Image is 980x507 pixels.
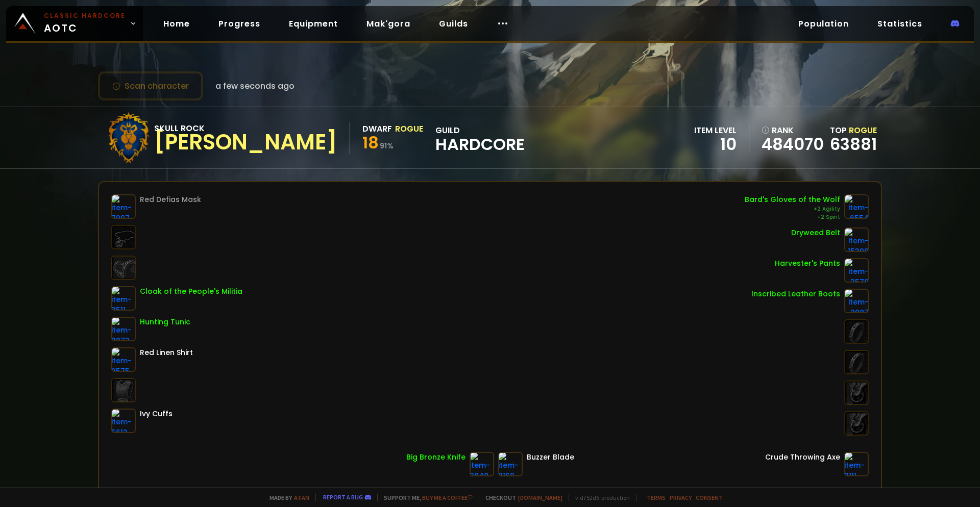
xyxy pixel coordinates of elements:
[210,13,268,34] a: Progress
[830,124,877,137] div: Top
[762,124,824,137] div: rank
[498,452,523,476] img: item-2169
[775,258,840,269] div: Harvester's Pants
[140,317,190,327] div: Hunting Tunic
[140,347,193,358] div: Red Linen Shirt
[281,13,346,34] a: Equipment
[140,194,201,205] div: Red Defias Mask
[263,494,309,501] span: Made by
[435,137,525,152] span: Hardcore
[435,124,525,152] div: guild
[470,452,494,476] img: item-3848
[765,452,840,463] div: Crude Throwing Axe
[527,452,574,463] div: Buzzer Blade
[323,493,363,501] a: Report a bug
[154,135,337,150] div: [PERSON_NAME]
[358,13,419,34] a: Mak'gora
[111,317,136,341] img: item-2973
[791,227,840,238] div: Dryweed Belt
[569,494,630,501] span: v. d752d5 - production
[745,194,840,205] div: Bard's Gloves of the Wolf
[844,452,869,476] img: item-3111
[844,194,869,219] img: item-6554
[670,494,692,501] a: Privacy
[98,71,203,100] button: Scan character
[362,131,379,154] span: 18
[844,227,869,252] img: item-15399
[380,141,394,151] small: 91 %
[111,409,136,433] img: item-5612
[422,494,473,501] a: Buy me a coffee
[751,289,840,299] div: Inscribed Leather Boots
[696,494,723,501] a: Consent
[647,494,666,501] a: Terms
[215,80,295,92] span: a few seconds ago
[745,205,840,213] div: +2 Agility
[849,124,877,136] span: Rogue
[111,286,136,311] img: item-3511
[362,122,392,135] div: Dwarf
[140,286,242,297] div: Cloak of the People's Militia
[762,137,824,152] a: 484070
[406,452,465,463] div: Big Bronze Knife
[694,124,737,137] div: item level
[294,494,309,501] a: a fan
[6,6,143,41] a: Classic HardcoreAOTC
[377,494,473,501] span: Support me,
[111,194,136,219] img: item-7997
[694,137,737,152] div: 10
[44,11,126,36] span: AOTC
[140,409,173,419] div: Ivy Cuffs
[869,13,930,34] a: Statistics
[830,133,877,156] a: 63881
[790,13,857,34] a: Population
[431,13,476,34] a: Guilds
[154,122,337,135] div: Skull Rock
[844,289,869,313] img: item-2987
[44,11,126,20] small: Classic Hardcore
[395,122,423,135] div: Rogue
[518,494,562,501] a: [DOMAIN_NAME]
[745,213,840,221] div: +2 Spirit
[155,13,198,34] a: Home
[844,258,869,283] img: item-3578
[479,494,562,501] span: Checkout
[111,347,136,372] img: item-2575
